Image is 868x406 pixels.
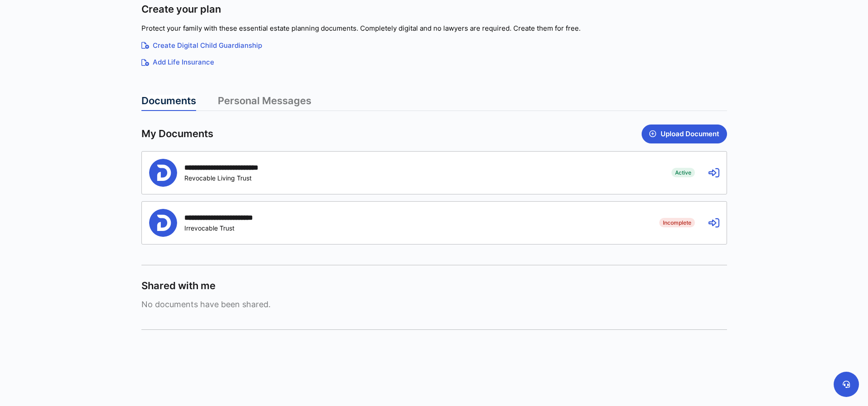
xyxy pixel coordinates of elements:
[141,23,727,34] p: Protect your family with these essential estate planning documents. Completely digital and no law...
[149,209,177,237] img: Person
[141,127,213,140] span: My Documents
[184,174,274,182] div: Revocable Living Trust
[141,3,221,16] span: Create your plan
[141,57,727,68] a: Add Life Insurance
[218,95,311,111] a: Personal Messages
[141,300,727,309] span: No documents have been shared.
[141,41,727,51] a: Create Digital Child Guardianship
[642,125,727,143] button: Upload Document
[659,218,695,227] span: Incomplete
[184,224,274,232] div: Irrevocable Trust
[141,279,216,292] span: Shared with me
[671,168,695,177] span: Active
[141,95,196,111] a: Documents
[149,159,177,187] img: Person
